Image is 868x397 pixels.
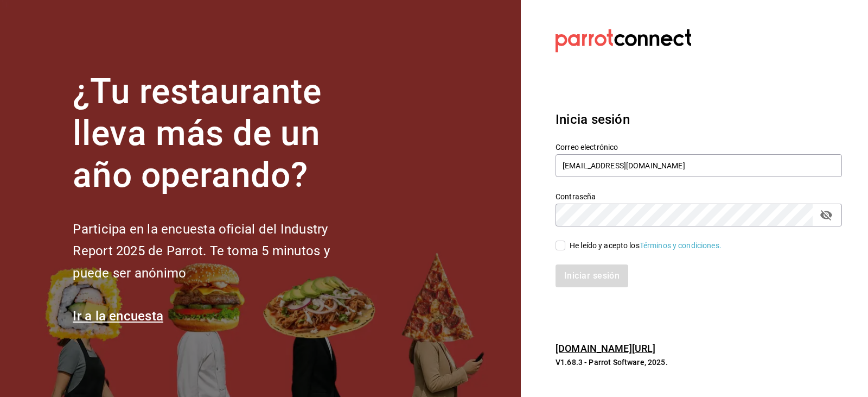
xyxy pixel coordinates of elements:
button: passwordField [817,206,835,224]
label: Correo electrónico [556,143,842,151]
a: Ir a la encuesta [73,308,163,324]
label: Contraseña [556,193,842,200]
h2: Participa en la encuesta oficial del Industry Report 2025 de Parrot. Te toma 5 minutos y puede se... [73,218,366,285]
a: [DOMAIN_NAME][URL] [556,343,655,354]
h1: ¿Tu restaurante lleva más de un año operando? [73,71,366,196]
input: Ingresa tu correo electrónico [556,154,842,177]
div: He leído y acepto los [570,240,722,251]
a: Términos y condiciones. [640,241,722,250]
p: V1.68.3 - Parrot Software, 2025. [556,357,842,368]
h3: Inicia sesión [556,110,842,129]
